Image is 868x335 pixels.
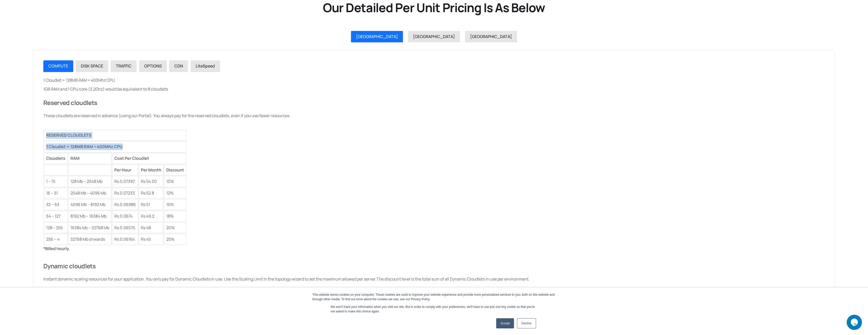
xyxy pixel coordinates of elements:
td: Rs. [112,188,138,199]
span: 0.06575 [120,225,135,231]
span: [GEOGRAPHIC_DATA] [470,34,512,39]
strong: *Billed hourly. [43,246,70,251]
td: 25% [164,234,186,245]
td: 1 – 15 [44,176,68,187]
span: 0.06986 [120,202,136,207]
td: 8192 Mb – 16384 Mb [68,211,112,222]
td: Rs 51 [139,199,163,210]
td: Rs. [112,199,138,210]
td: 10% [164,176,186,187]
span: DISK SPACE [81,63,103,69]
span: LiteSpeed [196,63,215,69]
div: This website stores cookies on your computer. These cookies are used to improve your website expe... [312,292,556,302]
td: Per Hour [112,165,138,176]
td: Cloudlets [44,153,68,164]
td: 1 Cloudlet = 128MB RAM + 400Mhz CPU [44,141,186,152]
td: Rs. [112,176,138,187]
span: 0.07397 [120,179,135,184]
span: Reserved cloudlets [43,98,97,107]
span: [GEOGRAPHIC_DATA] [413,34,455,39]
td: Rs 52.8 [139,188,163,199]
th: RESERVED CLOUDLETS [44,130,186,141]
td: Rs 48 [139,222,163,234]
td: 64 – 127 [44,211,68,222]
td: 15% [164,199,186,210]
td: 4096 Mb – 8192 Mb [68,199,112,210]
td: 2048 Mb – 4096 Mb [68,188,112,199]
td: 20% [164,222,186,234]
td: Cost Per Cloudlet [112,153,186,164]
td: 128 – 255 [44,222,68,234]
td: RAM [68,153,112,164]
td: Rs. [112,234,138,245]
td: Rs. [112,222,138,234]
td: Rs. [112,211,138,222]
td: Discount [164,165,186,176]
td: Rs 49.2 [139,211,163,222]
span: 0.06164 [120,236,135,242]
span: CDN [174,63,183,69]
td: 256 – ∞ [44,234,68,245]
td: 16 – 31 [44,188,68,199]
span: TRAFFIC [116,63,132,69]
td: Rs 45 [139,234,163,245]
td: Rs 54.00 [139,176,163,187]
span: 0.0674 [120,213,133,219]
td: 32 – 63 [44,199,68,210]
td: 16384 Mb – 32768 Mb [68,222,112,234]
td: Per Month [139,165,163,176]
a: Accept [496,318,514,328]
td: 128 Mb – 2048 Mb [68,176,112,187]
a: Decline [517,318,536,328]
td: 32768 Mb onwards [68,234,112,245]
span: COMPUTE [48,63,68,69]
p: We won't track your information when you visit our site. But in order to comply with your prefere... [331,305,538,314]
iframe: chat widget [847,315,863,330]
span: OPTIONS [144,63,162,69]
span: [GEOGRAPHIC_DATA] [356,34,398,39]
td: 12% [164,188,186,199]
span: 0.07233 [120,190,135,196]
div: 1 Cloudlet = 128MB RAM + 400Mhz CPU 1GB RAM and 1 CPU core (3.2Ghz) would be equivalent to 8 clou... [43,77,825,245]
td: 18% [164,211,186,222]
span: Dynamic cloudlets [43,262,96,270]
